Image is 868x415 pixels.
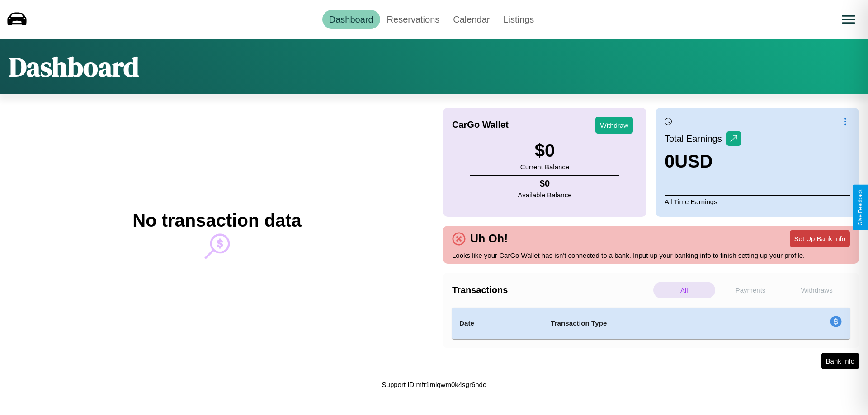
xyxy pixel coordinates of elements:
h4: Date [459,318,536,329]
h2: No transaction data [132,210,301,231]
h1: Dashboard [9,48,139,85]
h4: Transactions [452,285,651,295]
table: simple table [452,308,850,339]
p: Total Earnings [665,131,726,147]
p: Support ID: mfr1mlqwm0k4sgr6ndc [382,378,486,391]
button: Open menu [836,7,861,32]
p: Payments [720,282,782,298]
h4: $ 0 [518,178,572,189]
h4: Transaction Type [551,318,756,329]
p: All [653,282,715,298]
a: Reservations [380,10,447,29]
p: Current Balance [520,161,569,173]
div: Give Feedback [857,189,863,226]
h4: Uh Oh! [466,232,512,245]
p: Withdraws [786,282,848,298]
a: Listings [496,10,541,29]
h3: $ 0 [520,140,569,161]
p: Available Balance [518,189,572,201]
a: Calendar [446,10,496,29]
button: Set Up Bank Info [790,230,850,247]
p: Looks like your CarGo Wallet has isn't connected to a bank. Input up your banking info to finish ... [452,249,850,261]
h4: CarGo Wallet [452,120,509,130]
button: Withdraw [595,117,633,134]
p: All Time Earnings [665,195,850,208]
h3: 0 USD [665,151,741,172]
button: Bank Info [821,353,859,369]
a: Dashboard [322,10,380,29]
